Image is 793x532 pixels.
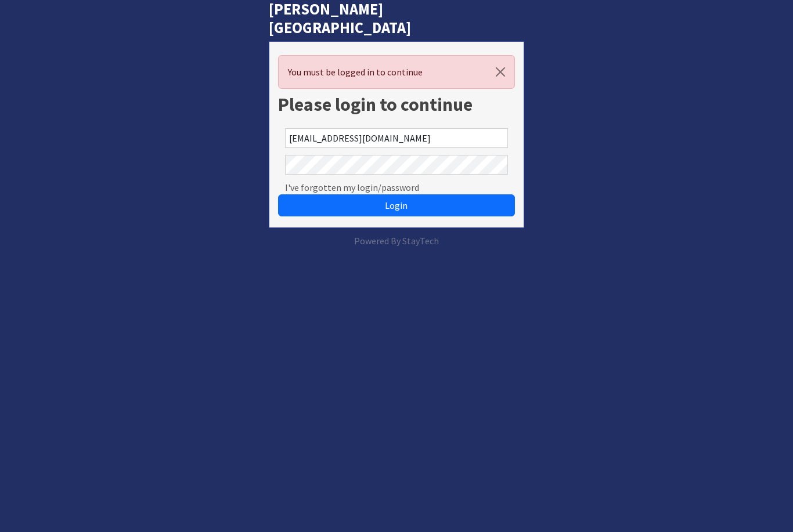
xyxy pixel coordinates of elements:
p: Powered By StayTech [269,234,524,248]
h1: Please login to continue [278,93,514,115]
a: I've forgotten my login/password [285,180,419,194]
div: You must be logged in to continue [278,55,514,89]
input: Email [285,128,507,148]
span: Login [385,200,408,211]
button: Login [278,194,514,216]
